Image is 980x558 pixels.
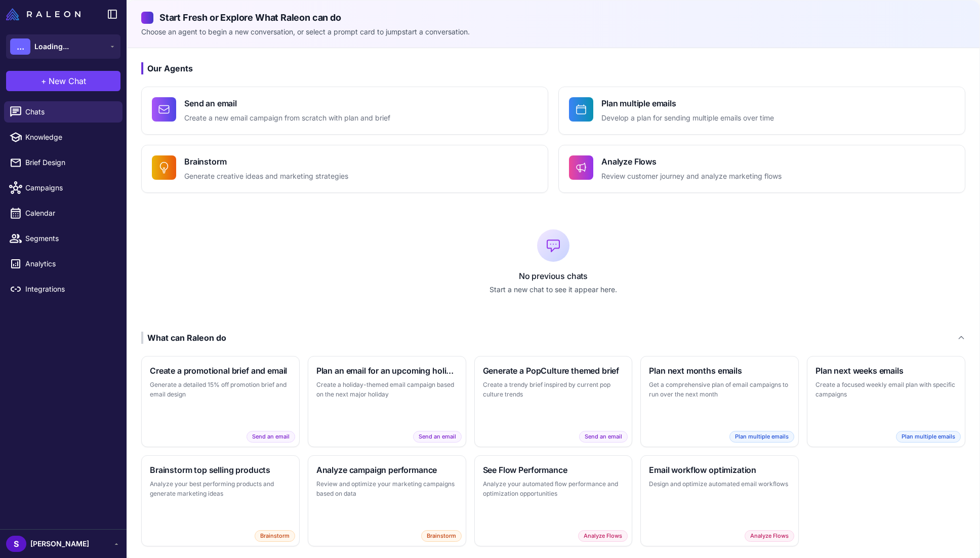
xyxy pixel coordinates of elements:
[141,332,226,344] div: What can Raleon do
[649,365,790,377] h3: Plan next months emails
[4,203,123,224] a: Calendar
[25,182,114,193] span: Campaigns
[34,41,69,52] span: Loading...
[4,177,123,198] a: Campaigns
[6,8,80,20] img: Raleon Logo
[483,365,624,377] h3: Generate a PopCulture themed brief
[308,455,466,546] button: Analyze campaign performanceReview and optimize your marketing campaigns based on dataBrainstorm
[49,75,86,87] span: New Chat
[483,464,624,476] h3: See Flow Performance
[4,101,123,123] a: Chats
[6,8,85,20] a: Raleon Logo
[184,97,390,109] h4: Send an email
[4,278,123,300] a: Integrations
[601,97,774,109] h4: Plan multiple emails
[25,233,114,244] span: Segments
[141,455,300,546] button: Brainstorm top selling productsAnalyze your best performing products and generate marketing ideas...
[316,365,458,377] h3: Plan an email for an upcoming holiday
[316,464,458,476] h3: Analyze campaign performance
[640,455,799,546] button: Email workflow optimizationDesign and optimize automated email workflowsAnalyze Flows
[474,455,633,546] button: See Flow PerformanceAnalyze your automated flow performance and optimization opportunitiesAnalyze...
[10,38,30,55] div: ...
[141,87,548,135] button: Send an emailCreate a new email campaign from scratch with plan and brief
[25,132,114,143] span: Knowledge
[247,431,295,443] span: Send an email
[316,380,458,400] p: Create a holiday-themed email campaign based on the next major holiday
[6,536,26,552] div: S
[25,106,114,117] span: Chats
[4,127,123,148] a: Knowledge
[4,228,123,249] a: Segments
[745,530,794,542] span: Analyze Flows
[896,431,961,443] span: Plan multiple emails
[4,253,123,274] a: Analytics
[150,365,291,377] h3: Create a promotional brief and email
[421,530,462,542] span: Brainstorm
[308,356,466,447] button: Plan an email for an upcoming holidayCreate a holiday-themed email campaign based on the next maj...
[25,157,114,168] span: Brief Design
[141,284,965,295] p: Start a new chat to see it appear here.
[25,208,114,219] span: Calendar
[483,380,624,400] p: Create a trendy brief inspired by current pop culture trends
[25,258,114,269] span: Analytics
[649,479,790,489] p: Design and optimize automated email workflows
[558,87,965,135] button: Plan multiple emailsDevelop a plan for sending multiple emails over time
[4,152,123,173] a: Brief Design
[815,380,957,400] p: Create a focused weekly email plan with specific campaigns
[6,71,120,91] button: +New Chat
[601,112,774,124] p: Develop a plan for sending multiple emails over time
[184,112,390,124] p: Create a new email campaign from scratch with plan and brief
[150,464,291,476] h3: Brainstorm top selling products
[558,145,965,193] button: Analyze FlowsReview customer journey and analyze marketing flows
[41,75,47,87] span: +
[815,365,957,377] h3: Plan next weeks emails
[474,356,633,447] button: Generate a PopCulture themed briefCreate a trendy brief inspired by current pop culture trendsSen...
[25,284,114,295] span: Integrations
[150,479,291,499] p: Analyze your best performing products and generate marketing ideas
[413,431,462,443] span: Send an email
[141,270,965,282] p: No previous chats
[729,431,794,443] span: Plan multiple emails
[141,11,965,24] h2: Start Fresh or Explore What Raleon can do
[578,530,628,542] span: Analyze Flows
[141,62,965,74] h3: Our Agents
[255,530,295,542] span: Brainstorm
[150,380,291,400] p: Generate a detailed 15% off promotion brief and email design
[807,356,965,447] button: Plan next weeks emailsCreate a focused weekly email plan with specific campaignsPlan multiple emails
[141,26,965,37] p: Choose an agent to begin a new conversation, or select a prompt card to jumpstart a conversation.
[6,34,120,59] button: ...Loading...
[649,380,790,400] p: Get a comprehensive plan of email campaigns to run over the next month
[184,155,348,168] h4: Brainstorm
[184,171,348,182] p: Generate creative ideas and marketing strategies
[483,479,624,499] p: Analyze your automated flow performance and optimization opportunities
[601,171,782,182] p: Review customer journey and analyze marketing flows
[601,155,782,168] h4: Analyze Flows
[640,356,799,447] button: Plan next months emailsGet a comprehensive plan of email campaigns to run over the next monthPlan...
[579,431,628,443] span: Send an email
[316,479,458,499] p: Review and optimize your marketing campaigns based on data
[141,356,300,447] button: Create a promotional brief and emailGenerate a detailed 15% off promotion brief and email designS...
[30,538,89,549] span: [PERSON_NAME]
[141,145,548,193] button: BrainstormGenerate creative ideas and marketing strategies
[649,464,790,476] h3: Email workflow optimization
